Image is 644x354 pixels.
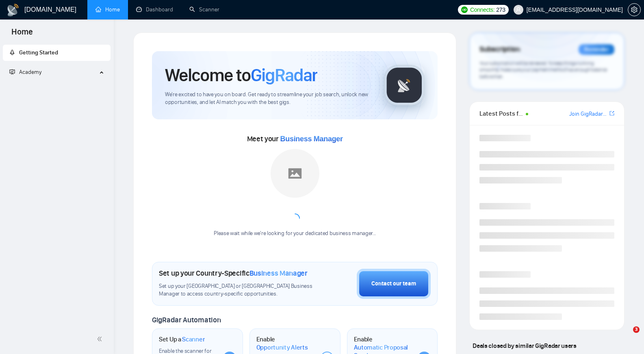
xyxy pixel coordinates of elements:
span: Deals closed by similar GigRadar users [469,339,579,353]
img: placeholder.png [271,149,319,198]
h1: Set up your Country-Specific [159,269,308,278]
span: user [516,7,521,13]
span: loading [289,212,301,224]
span: Meet your [247,134,343,143]
span: Business Manager [249,269,308,278]
button: setting [628,3,641,16]
a: homeHome [95,6,120,13]
span: Latest Posts from the GigRadar Community [479,108,523,119]
h1: Enable [256,335,314,351]
img: upwork-logo.png [461,6,468,13]
a: dashboardDashboard [136,6,173,13]
span: Opportunity Alerts [256,343,308,352]
span: Set up your [GEOGRAPHIC_DATA] or [GEOGRAPHIC_DATA] Business Manager to access country-specific op... [159,283,316,298]
span: Getting Started [19,49,58,56]
img: logo [7,4,20,17]
div: Contact our team [371,279,416,288]
span: double-left [97,335,105,343]
iframe: Intercom live chat [616,326,636,346]
div: Reminder [579,44,614,55]
span: Your subscription will be renewed. To keep things running smoothly, make sure your payment method... [479,60,607,80]
div: Please wait while we're looking for your dedicated business manager... [209,230,381,237]
span: GigRadar Automation [152,315,221,324]
span: rocket [9,50,15,55]
button: Contact our team [357,269,431,299]
a: searchScanner [189,6,219,13]
a: export [609,110,614,117]
span: Subscription [479,43,520,56]
span: GigRadar [251,64,317,86]
img: gigradar-logo.png [384,65,425,106]
h1: Welcome to [165,64,317,86]
span: 3 [633,326,640,333]
span: Academy [19,69,41,76]
span: Academy [9,69,41,76]
span: 273 [496,5,505,14]
span: Business Manager [280,135,343,143]
a: setting [628,6,641,13]
span: setting [628,6,640,13]
a: Join GigRadar Slack Community [569,110,608,119]
span: Home [5,26,39,43]
li: Getting Started [3,45,111,61]
span: fund-projection-screen [9,69,15,75]
span: Connects: [470,5,494,14]
span: We're excited to have you on board. Get ready to streamline your job search, unlock new opportuni... [165,91,371,106]
span: Scanner [182,335,205,343]
h1: Set Up a [159,335,205,343]
span: export [609,110,614,117]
